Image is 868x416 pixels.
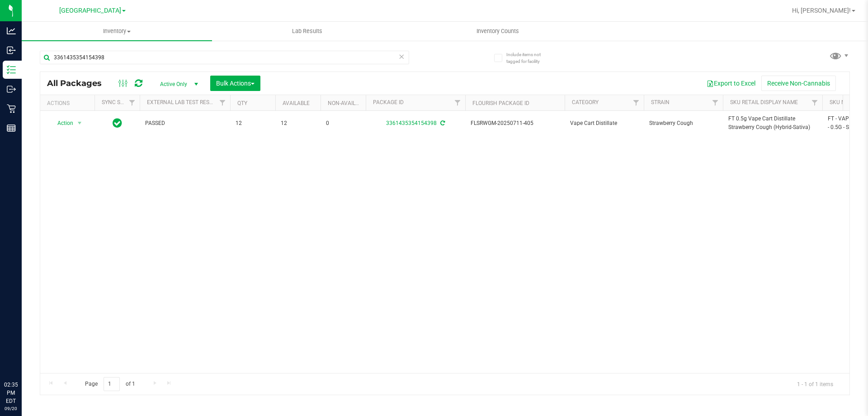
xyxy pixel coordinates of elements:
[104,377,120,391] input: 1
[147,99,218,105] a: External Lab Test Result
[7,85,16,94] inline-svg: Outbound
[77,377,142,391] span: Page of 1
[7,104,16,113] inline-svg: Retail
[471,119,559,128] span: FLSRWGM-20250711-405
[283,100,310,106] a: Available
[649,119,717,128] span: Strawberry Cough
[730,99,798,105] a: Sku Retail Display Name
[47,78,111,88] span: All Packages
[386,120,437,126] a: 3361435354154398
[4,381,18,405] p: 02:35 PM EDT
[47,100,91,106] div: Actions
[807,95,822,110] a: Filter
[7,26,16,35] inline-svg: Analytics
[572,99,599,105] a: Category
[328,100,368,106] a: Non-Available
[761,76,836,91] button: Receive Non-Cannabis
[708,95,723,110] a: Filter
[74,117,85,129] span: select
[27,342,38,353] iframe: Resource center unread badge
[49,117,74,129] span: Action
[439,120,445,126] span: Sync from Compliance System
[701,76,761,91] button: Export to Excel
[125,95,140,110] a: Filter
[373,99,404,105] a: Package ID
[790,377,840,391] span: 1 - 1 of 1 items
[792,7,851,14] span: Hi, [PERSON_NAME]!
[22,22,212,41] a: Inventory
[506,51,552,65] span: Include items not tagged for facility
[450,95,465,110] a: Filter
[7,65,16,74] inline-svg: Inventory
[464,27,531,35] span: Inventory Counts
[651,99,670,105] a: Strain
[216,80,255,87] span: Bulk Actions
[210,76,260,91] button: Bulk Actions
[102,99,137,105] a: Sync Status
[728,115,817,132] span: FT 0.5g Vape Cart Distillate Strawberry Cough (Hybrid-Sativa)
[402,22,593,41] a: Inventory Counts
[22,27,212,35] span: Inventory
[4,405,18,412] p: 09/20
[570,119,638,128] span: Vape Cart Distillate
[145,119,225,128] span: PASSED
[326,119,360,128] span: 0
[280,27,335,35] span: Lab Results
[236,119,270,128] span: 12
[40,51,409,64] input: Search Package ID, Item Name, SKU, Lot or Part Number...
[7,124,16,133] inline-svg: Reports
[7,46,16,55] inline-svg: Inbound
[629,95,644,110] a: Filter
[59,7,121,14] span: [GEOGRAPHIC_DATA]
[830,99,857,105] a: SKU Name
[212,22,402,41] a: Lab Results
[237,100,247,106] a: Qty
[472,100,529,106] a: Flourish Package ID
[281,119,315,128] span: 12
[9,344,36,371] iframe: Resource center
[215,95,230,110] a: Filter
[113,117,122,129] span: In Sync
[398,51,405,62] span: Clear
